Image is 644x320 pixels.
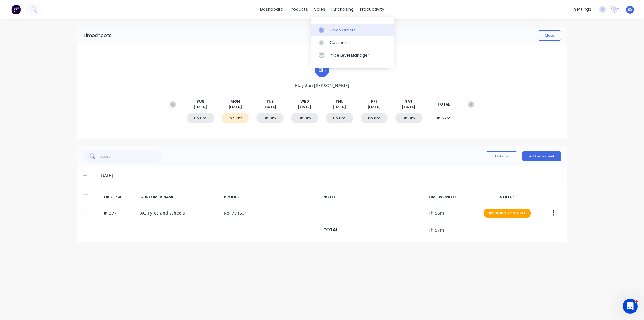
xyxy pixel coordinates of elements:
[83,32,112,39] div: Timesheets
[395,113,423,123] div: 0h 0m
[402,104,415,110] span: [DATE]
[300,99,309,104] span: WED
[405,99,413,104] span: SAT
[194,104,207,110] span: [DATE]
[222,113,249,123] div: 1h 57m
[311,5,328,14] div: sales
[295,82,349,89] span: Blayston [PERSON_NAME]
[538,30,561,41] button: Close
[230,99,240,104] span: MON
[326,113,353,123] div: 0h 0m
[480,194,534,200] div: STATUS
[104,194,135,200] div: ORDER #
[336,99,343,104] span: THU
[483,208,531,218] button: Awaiting Approval
[623,299,638,314] iframe: Intercom live chat
[486,151,517,161] button: Options
[361,113,388,123] div: 0h 0m
[286,5,311,14] div: products
[311,36,394,49] a: Customers
[522,151,561,161] button: Add timesheet
[368,104,381,110] span: [DATE]
[257,5,286,14] a: dashboard
[371,99,377,104] span: FRI
[187,113,214,123] div: 0h 0m
[328,5,357,14] div: purchasing
[330,27,356,33] div: Sales Orders
[330,52,369,58] div: Price Level Manager
[357,5,387,14] div: productivity
[323,194,423,200] div: NOTES
[298,104,311,110] span: [DATE]
[197,99,204,104] span: SUN
[330,40,353,46] div: Customers
[311,49,394,62] a: Price Level Manager
[291,113,319,123] div: 0h 0m
[628,7,632,12] span: BS
[311,24,394,36] a: Sales Orders
[140,194,219,200] div: CUSTOMER NAME
[437,102,450,107] span: TOTAL
[484,209,531,218] div: Awaiting Approval
[256,113,284,123] div: 0h 0m
[333,104,346,110] span: [DATE]
[571,5,594,14] div: settings
[99,172,561,179] div: [DATE]
[11,5,21,14] img: Factory
[101,150,162,163] input: Search...
[229,104,242,110] span: [DATE]
[430,113,458,123] div: 1h 57m
[263,104,276,110] span: [DATE]
[224,194,318,200] div: PRODUCT
[314,63,330,78] div: B H
[428,194,475,200] div: TIME WORKED
[266,99,274,104] span: TUE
